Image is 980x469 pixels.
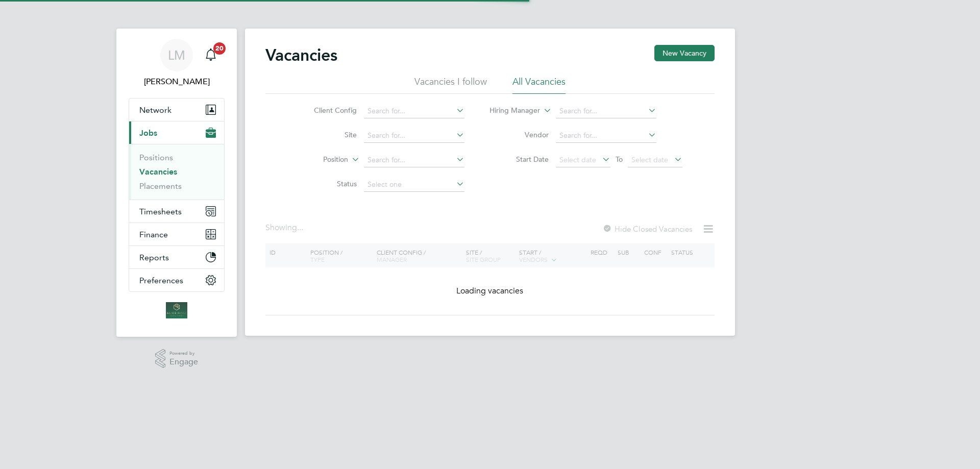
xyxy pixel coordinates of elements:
span: Select date [631,155,668,164]
div: Jobs [129,144,224,200]
input: Search for... [364,104,464,118]
span: 20 [213,42,226,55]
span: Powered by [169,349,198,358]
input: Search for... [364,153,464,167]
a: Go to home page [129,302,225,318]
label: Hiring Manager [481,106,540,116]
label: Status [298,179,357,188]
button: Jobs [129,121,224,144]
a: Powered byEngage [155,349,199,368]
span: Select date [559,155,596,164]
button: Preferences [129,269,224,291]
label: Vendor [490,130,549,139]
span: Timesheets [139,207,182,216]
label: Client Config [298,106,357,115]
span: ... [297,223,303,233]
h2: Vacancies [265,45,337,65]
button: New Vacancy [654,45,715,61]
a: 20 [201,39,221,71]
a: LM[PERSON_NAME] [129,39,225,88]
span: Network [139,105,171,115]
span: Jobs [139,128,157,138]
button: Timesheets [129,200,224,223]
span: Preferences [139,276,183,285]
a: Placements [139,181,182,191]
span: Reports [139,253,169,262]
div: Showing [265,223,305,233]
label: Site [298,130,357,139]
label: Start Date [490,155,549,164]
span: Engage [169,358,198,366]
li: All Vacancies [512,76,566,94]
label: Hide Closed Vacancies [602,224,692,234]
span: Lucas Maxwell [129,76,225,88]
button: Reports [129,246,224,268]
li: Vacancies I follow [414,76,487,94]
img: aliceroserecruitment-logo-retina.png [166,302,187,318]
a: Positions [139,153,173,162]
button: Finance [129,223,224,245]
span: Finance [139,230,168,239]
input: Search for... [364,129,464,143]
input: Search for... [556,129,656,143]
input: Select one [364,178,464,192]
nav: Main navigation [116,29,237,337]
input: Search for... [556,104,656,118]
span: To [612,153,626,166]
label: Position [289,155,348,165]
a: Vacancies [139,167,177,177]
span: LM [168,48,185,62]
button: Network [129,98,224,121]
